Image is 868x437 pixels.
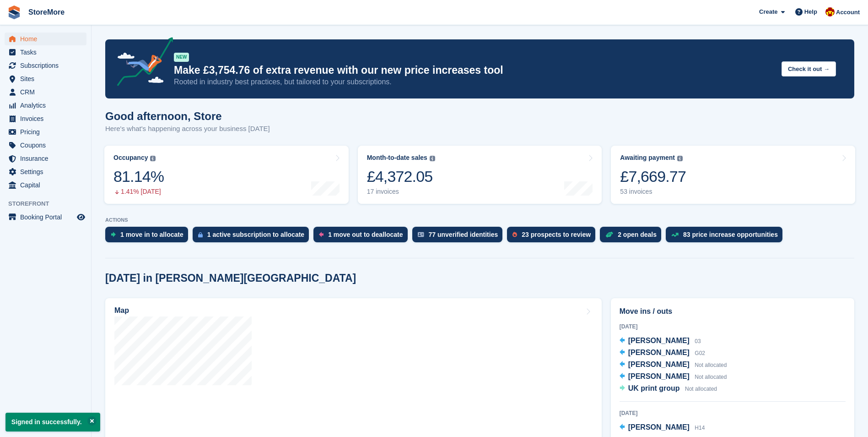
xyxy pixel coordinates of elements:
[628,349,690,356] span: [PERSON_NAME]
[105,217,854,223] p: ACTIONS
[618,231,657,238] div: 2 open deals
[620,359,727,371] a: [PERSON_NAME] Not allocated
[313,227,412,247] a: 1 move out to deallocate
[20,46,75,59] span: Tasks
[120,231,183,238] div: 1 move in to allocate
[611,146,855,204] a: Awaiting payment £7,669.77 53 invoices
[319,232,323,237] img: move_outs_to_deallocate_icon-f764333ba52eb49d3ac5e1228854f67142a1ed5810a6f6cc68b1a99e826820c5.svg
[620,322,846,331] div: [DATE]
[20,59,75,72] span: Subscriptions
[695,338,701,344] span: 03
[5,112,86,125] a: menu
[105,272,356,284] h2: [DATE] in [PERSON_NAME][GEOGRAPHIC_DATA]
[5,179,86,191] a: menu
[677,156,683,161] img: icon-info-grey-7440780725fd019a000dd9b08b2336e03edf1995a4989e88bcd33f0948082b44.svg
[695,374,727,380] span: Not allocated
[605,231,613,238] img: deal-1b604bf984904fb50ccaf53a9ad4b4a5d6e5aea283cecdc64d6e3604feb123c2.svg
[25,5,68,20] a: StoreMore
[20,139,75,152] span: Coupons
[5,46,86,59] a: menu
[5,126,86,138] a: menu
[105,227,193,247] a: 1 move in to allocate
[628,361,690,368] span: [PERSON_NAME]
[328,231,403,238] div: 1 move out to deallocate
[804,7,817,16] span: Help
[20,179,75,191] span: Capital
[207,231,304,238] div: 1 active subscription to allocate
[7,5,21,19] img: stora-icon-8386f47178a22dfd0bd8f6a31ec36ba5ce8667c1dd55bd0f319d3a0aa187defe.svg
[109,37,173,89] img: price-adjustments-announcement-icon-8257ccfd72463d97f412b2fc003d46551f7dbcb40ab6d574587a9cd5c0d94...
[507,227,600,247] a: 23 prospects to review
[5,99,86,112] a: menu
[620,383,717,395] a: UK print group Not allocated
[20,165,75,178] span: Settings
[367,188,435,196] div: 17 invoices
[113,154,148,162] div: Occupancy
[620,422,705,434] a: [PERSON_NAME] H14
[8,199,91,208] span: Storefront
[628,423,690,431] span: [PERSON_NAME]
[113,188,164,196] div: 1.41% [DATE]
[5,139,86,152] a: menu
[5,86,86,98] a: menu
[522,231,591,238] div: 23 prospects to review
[20,152,75,165] span: Insurance
[782,61,836,76] button: Check it out →
[759,7,777,16] span: Create
[367,154,427,162] div: Month-to-date sales
[174,64,774,77] p: Make £3,754.76 of extra revenue with our new price increases tool
[358,146,602,204] a: Month-to-date sales £4,372.05 17 invoices
[5,72,86,85] a: menu
[105,124,270,134] p: Here's what's happening across your business [DATE]
[174,77,774,87] p: Rooted in industry best practices, but tailored to your subscriptions.
[113,167,164,186] div: 81.14%
[20,211,75,224] span: Booking Portal
[685,386,717,392] span: Not allocated
[666,227,787,247] a: 83 price increase opportunities
[75,212,86,223] a: Preview store
[695,362,727,368] span: Not allocated
[418,232,424,237] img: verify_identity-adf6edd0f0f0b5bbfe63781bf79b02c33cf7c696d77639b501bdc392416b5a36.svg
[620,409,846,417] div: [DATE]
[5,59,86,72] a: menu
[20,86,75,98] span: CRM
[825,7,835,16] img: Store More Team
[695,425,705,431] span: H14
[836,8,860,17] span: Account
[620,371,727,383] a: [PERSON_NAME] Not allocated
[20,112,75,125] span: Invoices
[671,233,679,237] img: price_increase_opportunities-93ffe204e8149a01c8c9dc8f82e8f89637d9d84a8eef4429ea346261dce0b2c0.svg
[600,227,666,247] a: 2 open deals
[628,337,690,344] span: [PERSON_NAME]
[193,227,313,247] a: 1 active subscription to allocate
[620,167,686,186] div: £7,669.77
[198,232,203,238] img: active_subscription_to_allocate_icon-d502201f5373d7db506a760aba3b589e785aa758c864c3986d89f69b8ff3...
[620,335,701,347] a: [PERSON_NAME] 03
[20,126,75,138] span: Pricing
[430,156,435,161] img: icon-info-grey-7440780725fd019a000dd9b08b2336e03edf1995a4989e88bcd33f0948082b44.svg
[620,306,846,317] h2: Move ins / outs
[367,167,435,186] div: £4,372.05
[620,347,705,359] a: [PERSON_NAME] G02
[114,306,129,315] h2: Map
[412,227,507,247] a: 77 unverified identities
[429,231,498,238] div: 77 unverified identities
[5,211,86,224] a: menu
[20,72,75,85] span: Sites
[620,154,675,162] div: Awaiting payment
[111,232,116,237] img: move_ins_to_allocate_icon-fdf77a2bb77ea45bf5b3d319d69a93e2d87916cf1d5bf7949dd705db3b84f3ca.svg
[5,413,100,432] p: Signed in successfully.
[695,350,705,356] span: G02
[628,372,690,380] span: [PERSON_NAME]
[20,99,75,112] span: Analytics
[105,110,270,122] h1: Good afternoon, Store
[5,33,86,45] a: menu
[628,384,680,392] span: UK print group
[512,232,517,237] img: prospect-51fa495bee0391a8d652442698ab0144808aea92771e9ea1ae160a38d050c398.svg
[683,231,778,238] div: 83 price increase opportunities
[104,146,349,204] a: Occupancy 81.14% 1.41% [DATE]
[620,188,686,196] div: 53 invoices
[5,152,86,165] a: menu
[150,156,156,161] img: icon-info-grey-7440780725fd019a000dd9b08b2336e03edf1995a4989e88bcd33f0948082b44.svg
[20,33,75,45] span: Home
